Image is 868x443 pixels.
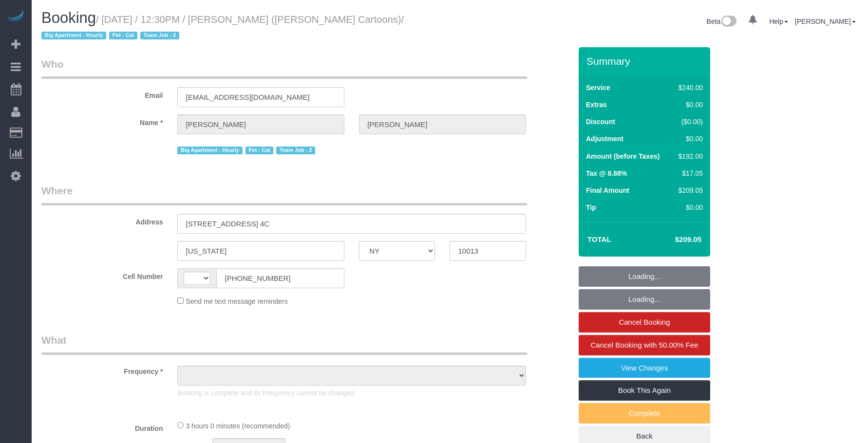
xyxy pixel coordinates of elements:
input: First Name [177,114,344,134]
img: Automaid Logo [6,10,25,23]
a: Cancel Booking with 50.00% Fee [579,335,710,355]
label: Cell Number [34,268,170,281]
div: $192.00 [675,151,703,161]
span: Pet - Cat [109,32,137,39]
label: Name * [34,114,170,128]
label: Tax @ 8.88% [586,168,627,178]
a: [PERSON_NAME] [795,18,856,25]
div: $0.00 [675,100,703,110]
span: 3 hours 0 minutes (recommended) [186,422,290,430]
label: Frequency * [34,363,170,376]
div: $17.05 [675,168,703,178]
a: Cancel Booking [579,312,710,332]
label: Adjustment [586,134,623,144]
div: $240.00 [675,83,703,92]
a: Beta [707,18,737,25]
h4: $209.05 [646,236,701,244]
label: Extras [586,100,607,110]
a: Book This Again [579,380,710,401]
h3: Summary [586,55,705,67]
legend: Who [41,57,527,79]
label: Email [34,87,170,100]
span: Big Apartment - Hourly [177,147,242,154]
span: Big Apartment - Hourly [41,32,106,39]
span: Booking [41,9,96,26]
span: Team Job - 2 [140,32,179,39]
legend: Where [41,184,527,205]
a: Help [769,18,788,25]
label: Tip [586,203,596,212]
input: Cell Number [216,268,344,288]
div: $0.00 [675,203,703,212]
label: Duration [34,420,170,433]
div: $209.05 [675,185,703,195]
span: Cancel Booking with 50.00% Fee [591,341,698,349]
label: Amount (before Taxes) [586,151,660,161]
label: Service [586,83,610,92]
input: Last Name [359,114,526,134]
a: View Changes [579,358,710,378]
label: Final Amount [586,185,629,195]
img: New interface [720,16,736,28]
span: Send me text message reminders [186,297,287,305]
input: City [177,241,344,261]
input: Email [177,87,344,107]
strong: Total [587,235,611,243]
legend: What [41,333,527,355]
div: ($0.00) [675,117,703,127]
span: Pet - Cat [245,147,274,154]
input: Zip Code [450,241,526,261]
label: Address [34,214,170,227]
span: Team Job - 2 [276,147,315,154]
div: $0.00 [675,134,703,144]
label: Discount [586,117,615,127]
p: Booking is complete and its Frequency cannot be changed [177,388,526,398]
small: / [DATE] / 12:30PM / [PERSON_NAME] ([PERSON_NAME] Cartoons) [41,14,404,41]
